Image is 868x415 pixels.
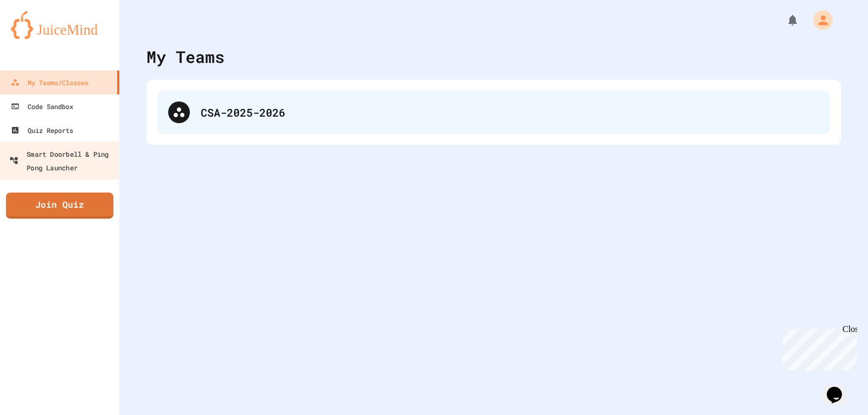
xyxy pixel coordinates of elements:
[6,193,113,219] a: Join Quiz
[11,76,88,89] div: My Teams/Classes
[11,100,73,113] div: Code Sandbox
[157,91,830,134] div: CSA-2025-2026
[766,11,802,29] div: My Notifications
[146,44,225,69] div: My Teams
[11,124,73,137] div: Quiz Reports
[822,372,857,404] iframe: chat widget
[11,11,108,39] img: logo-orange.svg
[201,104,819,120] div: CSA-2025-2026
[802,8,835,33] div: My Account
[778,324,857,371] iframe: chat widget
[9,147,117,174] div: Smart Doorbell & Ping Pong Launcher
[4,4,75,69] div: Chat with us now!Close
